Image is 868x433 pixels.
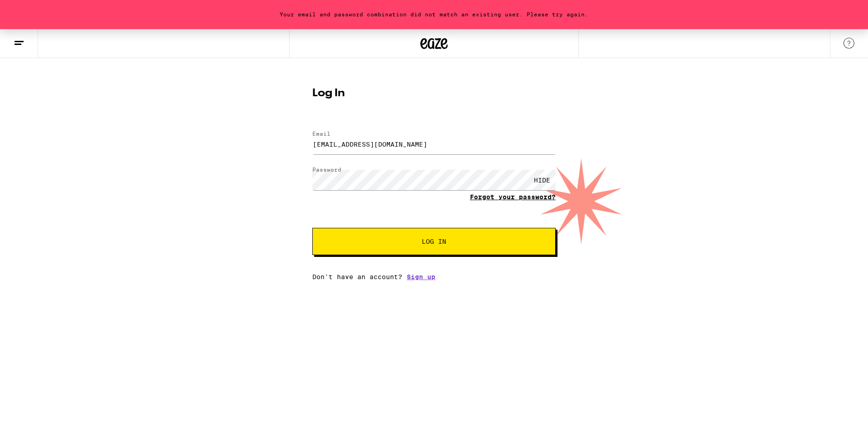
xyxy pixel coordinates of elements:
input: Email [312,134,556,154]
label: Password [312,167,341,172]
button: Log In [312,228,556,255]
span: Hi. Need any help? [5,6,65,14]
label: Email [312,131,330,137]
a: Sign up [407,273,435,280]
div: Don't have an account? [312,273,556,280]
span: Log In [422,238,446,245]
h1: Log In [312,88,556,99]
a: Forgot your password? [470,193,556,201]
div: HIDE [528,170,556,190]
